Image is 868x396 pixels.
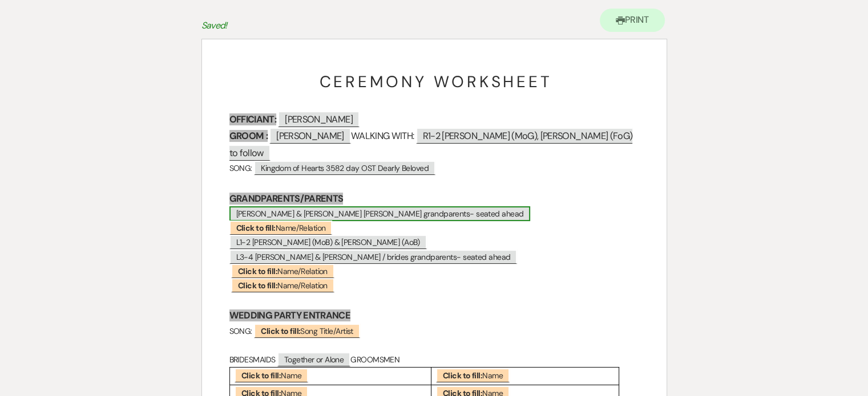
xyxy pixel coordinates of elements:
[238,266,277,276] b: Click to fill:
[278,111,359,127] span: [PERSON_NAME]
[436,368,510,382] span: Name
[600,9,665,32] button: Print
[229,206,531,221] span: [PERSON_NAME] & [PERSON_NAME] [PERSON_NAME] grandparents- seated ahead
[254,324,360,338] span: Song Title/Artist
[277,352,350,366] span: Together or Alone
[229,235,427,249] span: L1-2 [PERSON_NAME] (MoB) & [PERSON_NAME] (AoB)
[269,128,350,144] span: [PERSON_NAME]
[201,18,227,33] p: Saved!
[261,326,300,336] b: Click to fill:
[241,370,281,381] b: Click to fill:
[229,193,344,205] strong: GRANDPARENTS/PARENTS
[229,309,351,321] strong: WEDDING PARTY ENTRANCE
[229,250,518,264] span: L3-4 [PERSON_NAME] & [PERSON_NAME] / brides grandparents- seated ahead
[229,130,268,142] strong: GROOM :
[229,68,639,96] h1: C E R E M O N Y W O R K S H E E T
[229,324,639,338] h4: SONG:
[231,278,334,292] span: Name/Relation
[229,221,333,235] span: Name/Relation
[254,161,435,175] span: Kingdom of Hearts 3582 day OST Dearly Beloved
[231,264,334,278] span: Name/Relation
[229,353,639,367] p: BRIDESMAIDS GROOMSMEN
[229,128,639,161] h3: WALKING WITH:
[443,370,482,381] b: Click to fill:
[229,113,276,125] strong: OFFICIANT:
[229,128,633,160] span: R1-2 [PERSON_NAME] (MoG), [PERSON_NAME] (FoG) to follow
[229,161,639,175] p: SONG:
[235,368,308,382] span: Name
[236,223,276,233] b: Click to fill:
[238,280,277,291] b: Click to fill:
